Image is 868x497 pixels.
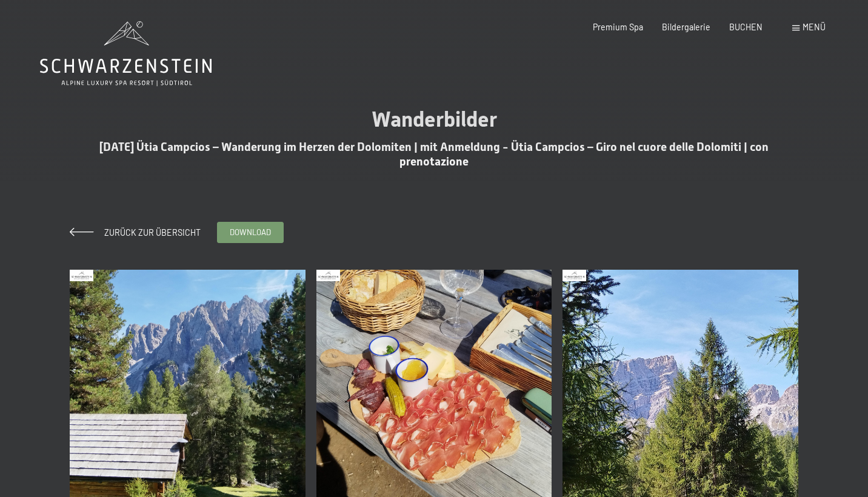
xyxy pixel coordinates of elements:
[96,227,201,238] span: Zurück zur Übersicht
[729,22,763,32] a: BUCHEN
[230,227,271,238] span: download
[99,140,769,168] span: [DATE] Ütia Campcios – Wanderung im Herzen der Dolomiten | mit Anmeldung - Ütia Campcios – Giro n...
[593,22,643,32] a: Premium Spa
[372,107,497,132] span: Wanderbilder
[218,222,283,242] a: download
[662,22,710,32] a: Bildergalerie
[70,227,201,238] a: Zurück zur Übersicht
[803,22,826,32] span: Menü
